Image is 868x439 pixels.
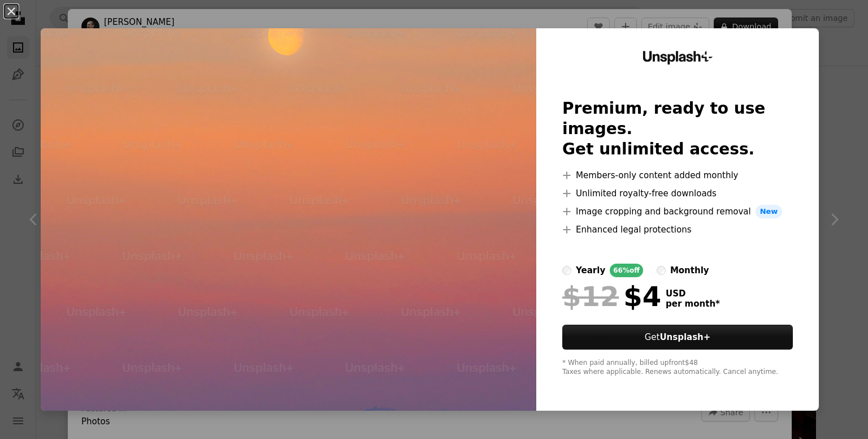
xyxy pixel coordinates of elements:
[562,205,793,218] li: Image cropping and background removal
[666,299,720,309] span: per month *
[670,264,709,277] div: monthly
[666,289,720,299] span: USD
[562,169,793,182] li: Members-only content added monthly
[562,359,793,377] div: * When paid annually, billed upfront $48 Taxes where applicable. Renews automatically. Cancel any...
[562,98,793,160] h2: Premium, ready to use images. Get unlimited access.
[562,282,661,311] div: $4
[756,205,783,218] span: New
[562,325,793,350] button: GetUnsplash+
[659,332,710,342] strong: Unsplash+
[562,187,793,200] li: Unlimited royalty-free downloads
[576,264,605,277] div: yearly
[610,264,643,277] div: 66% off
[562,282,619,311] span: $12
[657,266,666,275] input: monthly
[562,266,571,275] input: yearly66%off
[562,223,793,236] li: Enhanced legal protections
